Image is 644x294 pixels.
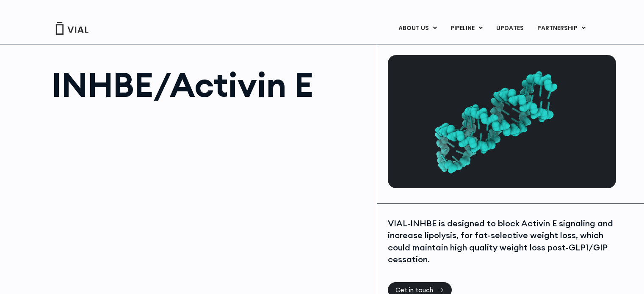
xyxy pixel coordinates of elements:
img: Vial Logo [55,22,89,35]
a: UPDATES [489,21,530,36]
a: ABOUT USMenu Toggle [392,21,443,36]
h1: INHBE/Activin E [52,68,369,102]
a: PARTNERSHIPMenu Toggle [531,21,592,36]
span: Get in touch [395,287,433,293]
a: PIPELINEMenu Toggle [444,21,489,36]
div: VIAL-INHBE is designed to block Activin E signaling and increase lipolysis, for fat-selective wei... [388,217,614,266]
